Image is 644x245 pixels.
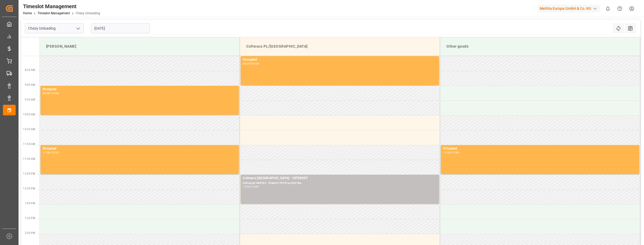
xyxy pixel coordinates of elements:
[23,128,35,131] span: 10:30 AM
[25,217,35,220] span: 1:30 PM
[23,113,35,116] span: 10:00 AM
[23,172,35,175] span: 12:00 PM
[243,57,437,62] div: Occupied
[444,42,636,51] div: Other goods
[74,24,82,33] button: open menu
[23,157,35,160] span: 11:30 AM
[243,62,251,65] div: 08:00
[451,151,451,154] div: -
[251,185,259,188] div: 13:00
[23,2,100,10] div: Timeslot Management
[25,23,84,33] input: Type to search/select
[25,69,35,71] span: 8:30 AM
[51,92,59,94] div: 10:00
[251,62,251,65] div: -
[50,92,51,94] div: -
[243,185,251,188] div: 12:00
[244,42,436,51] div: Cofresco PL/[GEOGRAPHIC_DATA]
[451,151,459,154] div: 12:00
[243,176,437,181] div: Cofresco [GEOGRAPHIC_DATA] - INTERSET
[23,143,35,146] span: 11:00 AM
[25,202,35,205] span: 1:00 PM
[50,151,51,154] div: -
[443,146,637,151] div: Occupied
[23,187,35,190] span: 12:30 PM
[38,11,70,15] a: Timeslot Management
[23,11,32,15] a: Home
[538,5,600,12] div: Melitta Europa GmbH & Co. KG
[43,146,237,151] div: Occupied
[602,3,614,15] button: show 0 new notifications
[251,62,259,65] div: 09:00
[51,151,59,154] div: 12:00
[614,3,626,15] button: Help Center
[251,185,251,188] div: -
[243,181,437,185] div: Delivery#:488762 - Plate#:CT5107p/ct4318w
[44,42,235,51] div: [PERSON_NAME]
[43,87,237,92] div: Occupied
[25,98,35,101] span: 9:30 AM
[25,232,35,234] span: 2:00 PM
[43,151,50,154] div: 11:00
[443,151,451,154] div: 11:00
[25,83,35,86] span: 9:00 AM
[538,3,602,13] button: Melitta Europa GmbH & Co. KG
[43,92,50,94] div: 09:00
[91,23,150,33] input: DD-MM-YYYY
